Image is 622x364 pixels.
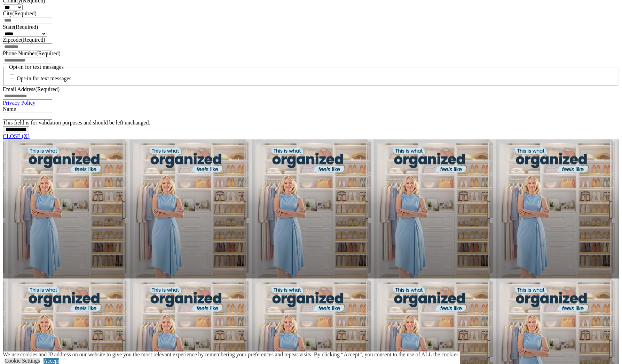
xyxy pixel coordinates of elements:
label: Name [3,106,16,112]
label: Zipcode [3,37,45,43]
span: (Required) [14,24,38,30]
span: (Required) [13,10,37,16]
span: (Required) [21,37,45,43]
span: (Required) [36,50,60,56]
a: CLOSE (X) [3,133,30,139]
legend: Opt-in for text messages [8,64,64,70]
label: State [3,24,38,30]
label: Email Address [3,86,60,92]
a: Accept [44,358,59,364]
span: (Required) [36,86,60,92]
a: Cookie Settings [5,358,40,364]
label: City [3,10,37,16]
div: We use cookies and IP address on our website to give you the most relevant experience by remember... [3,351,460,358]
label: Phone Number [3,50,61,56]
a: Privacy Policy [3,100,36,106]
div: This field is for validation purposes and should be left unchanged. [3,120,619,126]
label: Opt-in for text messages [17,76,71,82]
